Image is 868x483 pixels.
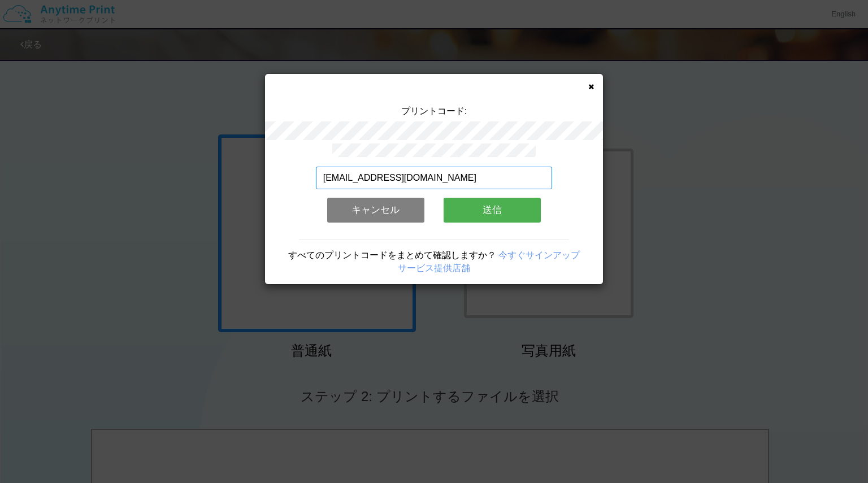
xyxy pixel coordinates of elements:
span: プリントコード: [401,106,467,116]
a: サービス提供店舗 [398,263,470,273]
button: 送信 [444,198,541,223]
input: メールアドレス [316,167,553,189]
a: 今すぐサインアップ [498,250,580,260]
span: すべてのプリントコードをまとめて確認しますか？ [288,250,496,260]
button: キャンセル [327,198,424,223]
